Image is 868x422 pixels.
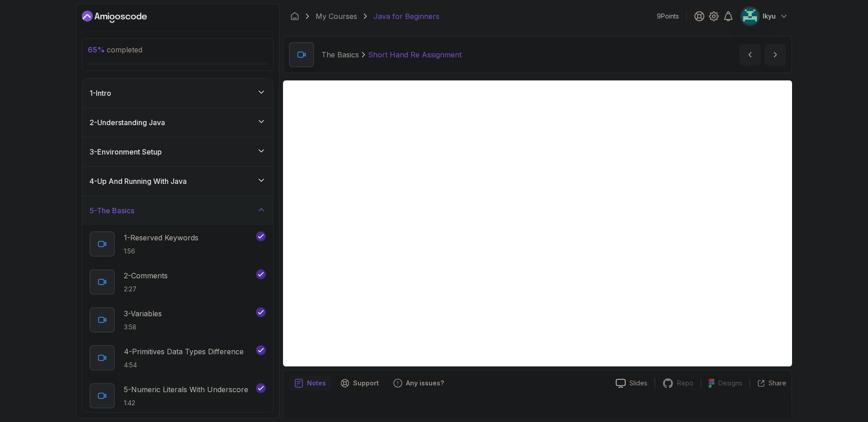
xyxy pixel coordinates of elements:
[741,8,759,25] img: user profile image
[124,285,168,294] p: 2:27
[316,11,357,22] a: My Courses
[335,376,384,390] button: Support button
[90,176,187,187] h3: 4 - Up And Running With Java
[82,108,273,137] button: 2-Understanding Java
[82,137,273,166] button: 3-Environment Setup
[321,49,359,60] p: The Basics
[283,80,792,366] iframe: 9 - Short hand re assignment
[124,323,162,332] p: 3:58
[90,205,134,216] h3: 5 - The Basics
[368,49,462,60] p: Short Hand Re Assignment
[90,117,165,128] h3: 2 - Understanding Java
[629,379,647,388] p: Slides
[677,379,693,388] p: Repo
[124,346,244,357] p: 4 - Primitives Data Types Difference
[741,7,788,25] button: user profile imageIkyu
[750,379,786,388] button: Share
[124,361,244,370] p: 4:54
[82,9,147,24] a: Dashboard
[90,307,266,333] button: 3-Variables3:58
[90,383,266,408] button: 5-Numeric Literals With Underscore1:42
[82,79,273,108] button: 1-Intro
[90,269,266,295] button: 2-Comments2:27
[124,232,198,243] p: 1 - Reserved Keywords
[90,88,111,98] h3: 1 - Intro
[307,379,326,388] p: Notes
[609,379,655,388] a: Slides
[82,167,273,196] button: 4-Up And Running With Java
[290,12,299,21] a: Dashboard
[373,11,439,22] p: Java for Beginners
[90,231,266,257] button: 1-Reserved Keywords1:56
[353,379,379,388] p: Support
[82,196,273,225] button: 5-The Basics
[124,384,248,395] p: 5 - Numeric Literals With Underscore
[289,376,331,390] button: notes button
[388,376,449,390] button: Feedback button
[88,45,105,54] span: 65 %
[90,345,266,370] button: 4-Primitives Data Types Difference4:54
[739,44,761,66] button: previous content
[88,45,142,54] span: completed
[90,146,162,157] h3: 3 - Environment Setup
[124,308,162,319] p: 3 - Variables
[406,379,444,388] p: Any issues?
[769,379,786,388] p: Share
[718,379,742,388] p: Designs
[763,12,776,21] p: Ikyu
[764,44,786,66] button: next content
[657,12,679,21] p: 9 Points
[124,270,168,281] p: 2 - Comments
[124,247,198,256] p: 1:56
[124,399,248,408] p: 1:42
